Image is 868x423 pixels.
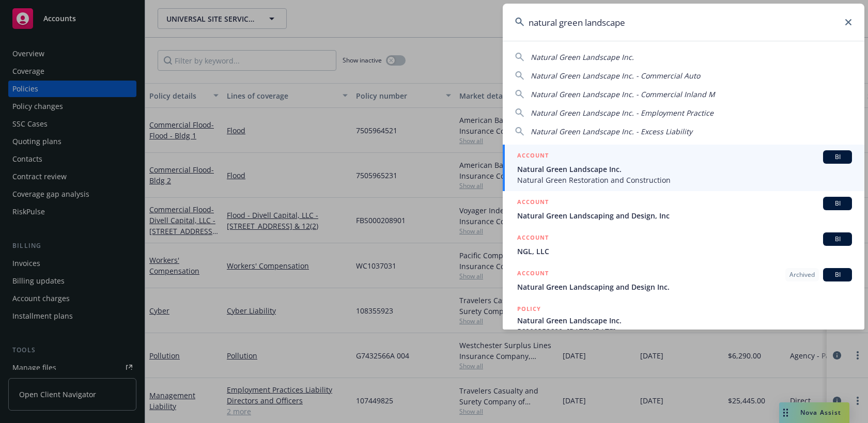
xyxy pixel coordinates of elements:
span: Natural Green Landscape Inc. - Commercial Inland M [531,89,715,99]
span: Natural Green Restoration and Construction [517,175,852,185]
span: Natural Green Landscaping and Design, Inc [517,210,852,221]
span: Natural Green Landscape Inc. [531,52,634,62]
span: Natural Green Landscape Inc. - Commercial Auto [531,71,700,81]
h5: ACCOUNT [517,232,549,245]
a: ACCOUNTBINatural Green Landscape Inc.Natural Green Restoration and Construction [503,145,864,191]
h5: ACCOUNT [517,197,549,209]
span: BI [827,234,848,244]
span: 56000358600, [DATE]-[DATE] [517,326,852,337]
h5: POLICY [517,304,541,314]
span: Natural Green Landscape Inc. - Employment Practice [531,108,714,118]
span: Natural Green Landscaping and Design Inc. [517,281,852,292]
input: Search... [503,4,864,41]
span: Natural Green Landscape Inc. [517,315,852,326]
h5: ACCOUNT [517,150,549,163]
a: ACCOUNTArchivedBINatural Green Landscaping and Design Inc. [503,262,864,298]
a: ACCOUNTBINatural Green Landscaping and Design, Inc [503,191,864,227]
span: Natural Green Landscape Inc. - Excess Liability [531,127,692,136]
span: Natural Green Landscape Inc. [517,164,852,175]
span: BI [827,270,848,279]
span: BI [827,199,848,208]
a: POLICYNatural Green Landscape Inc.56000358600, [DATE]-[DATE] [503,298,864,342]
span: BI [827,152,848,162]
a: ACCOUNTBINGL, LLC [503,227,864,262]
span: NGL, LLC [517,246,852,257]
span: Archived [789,270,815,279]
h5: ACCOUNT [517,268,549,280]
